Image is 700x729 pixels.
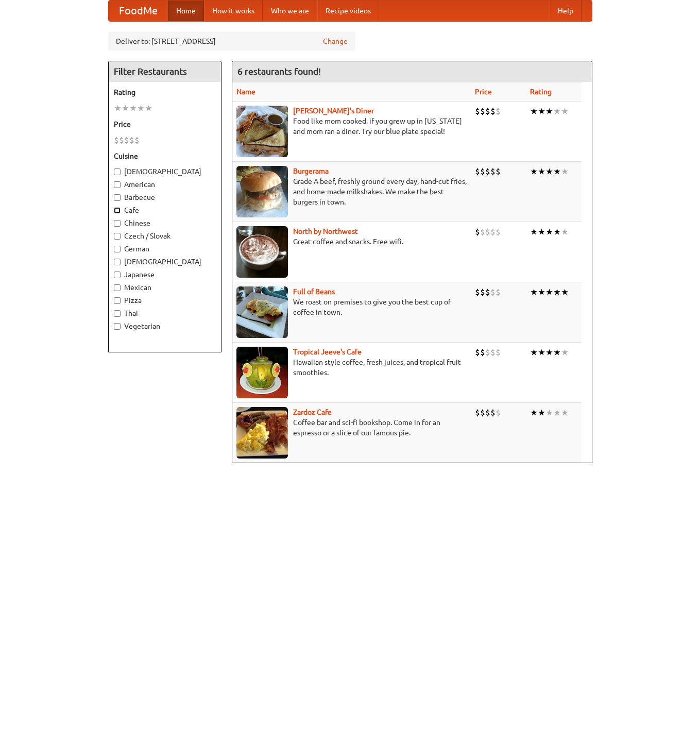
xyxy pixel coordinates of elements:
[236,226,288,278] img: north.jpg
[475,226,480,238] li: $
[114,166,216,177] label: [DEMOGRAPHIC_DATA]
[485,286,490,298] li: $
[236,88,255,96] a: Name
[561,347,569,358] li: ★
[122,103,129,114] li: ★
[553,286,561,298] li: ★
[114,259,121,265] input: [DEMOGRAPHIC_DATA]
[236,417,467,438] p: Coffee bar and sci-fi bookshop. Come in for an espresso or a slice of our famous pie.
[480,286,485,298] li: $
[530,347,538,358] li: ★
[109,61,221,82] h4: Filter Restaurants
[561,106,569,117] li: ★
[114,181,121,188] input: American
[236,347,288,398] img: jeeves.jpg
[114,103,122,114] li: ★
[293,227,358,235] a: North by Northwest
[485,407,490,418] li: $
[124,134,129,146] li: $
[114,233,121,240] input: Czech / Slovak
[480,106,485,117] li: $
[114,207,121,214] input: Cafe
[490,286,496,298] li: $
[108,32,355,50] div: Deliver to: [STREET_ADDRESS]
[475,88,492,96] a: Price
[114,119,216,129] h5: Price
[114,284,121,291] input: Mexican
[475,166,480,177] li: $
[236,357,467,378] p: Hawaiian style coffee, fresh juices, and tropical fruit smoothies.
[204,1,263,21] a: How it works
[545,286,553,298] li: ★
[530,407,538,418] li: ★
[114,134,119,146] li: $
[490,407,496,418] li: $
[496,226,501,238] li: $
[496,407,501,418] li: $
[236,286,288,338] img: beans.jpg
[109,1,168,21] a: FoodMe
[114,269,216,280] label: Japanese
[129,103,137,114] li: ★
[480,226,485,238] li: $
[114,257,216,267] label: [DEMOGRAPHIC_DATA]
[480,166,485,177] li: $
[114,151,216,161] h5: Cuisine
[538,407,545,418] li: ★
[114,246,121,252] input: German
[545,226,553,238] li: ★
[496,286,501,298] li: $
[530,88,552,96] a: Rating
[496,347,501,358] li: $
[323,36,348,46] a: Change
[538,166,545,177] li: ★
[475,347,480,358] li: $
[545,347,553,358] li: ★
[485,166,490,177] li: $
[475,286,480,298] li: $
[236,166,288,217] img: burgerama.jpg
[496,166,501,177] li: $
[545,106,553,117] li: ★
[545,166,553,177] li: ★
[236,116,467,137] p: Food like mom cooked, if you grew up in [US_STATE] and mom ran a diner. Try our blue plate special!
[119,134,124,146] li: $
[236,297,467,317] p: We roast on premises to give you the best cup of coffee in town.
[485,226,490,238] li: $
[114,168,121,175] input: [DEMOGRAPHIC_DATA]
[134,134,140,146] li: $
[114,220,121,227] input: Chinese
[553,226,561,238] li: ★
[553,106,561,117] li: ★
[114,308,216,318] label: Thai
[114,192,216,202] label: Barbecue
[293,167,329,175] a: Burgerama
[480,407,485,418] li: $
[485,106,490,117] li: $
[236,407,288,459] img: zardoz.jpg
[293,107,374,115] b: [PERSON_NAME]'s Diner
[114,179,216,190] label: American
[553,347,561,358] li: ★
[475,106,480,117] li: $
[114,205,216,215] label: Cafe
[538,286,545,298] li: ★
[480,347,485,358] li: $
[114,323,121,330] input: Vegetarian
[145,103,152,114] li: ★
[530,106,538,117] li: ★
[530,166,538,177] li: ★
[561,286,569,298] li: ★
[114,321,216,331] label: Vegetarian
[545,407,553,418] li: ★
[114,194,121,201] input: Barbecue
[293,348,362,356] b: Tropical Jeeve's Cafe
[137,103,145,114] li: ★
[561,226,569,238] li: ★
[293,408,332,416] a: Zardoz Cafe
[114,310,121,317] input: Thai
[263,1,317,21] a: Who we are
[236,236,467,247] p: Great coffee and snacks. Free wifi.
